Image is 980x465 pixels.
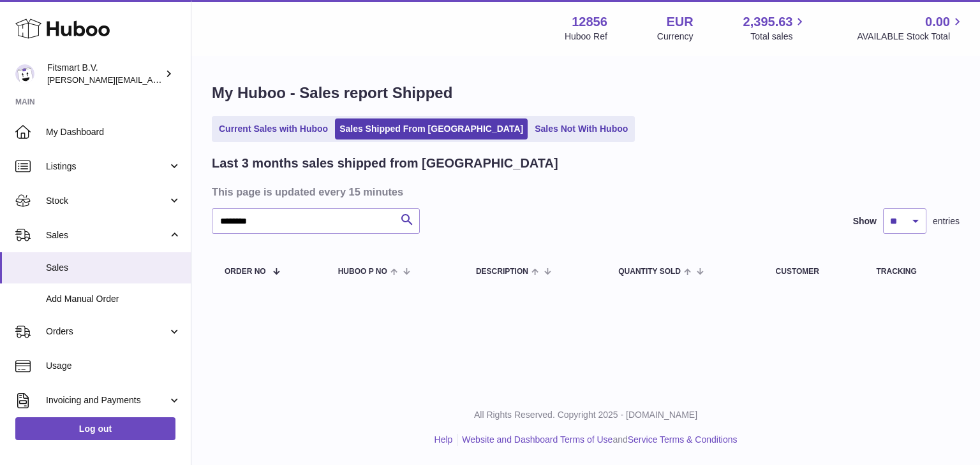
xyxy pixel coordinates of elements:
span: AVAILABLE Stock Total [857,31,965,43]
span: Invoicing and Payments [46,394,168,406]
a: Help [434,434,453,445]
a: Current Sales with Huboo [214,118,332,139]
span: Quantity Sold [618,268,681,276]
h2: Last 3 months sales shipped from [GEOGRAPHIC_DATA] [212,155,558,172]
span: Huboo P no [338,268,387,276]
span: [PERSON_NAME][EMAIL_ADDRESS][DOMAIN_NAME] [47,75,256,85]
span: Usage [46,360,181,372]
img: jonathan@leaderoo.com [15,64,34,83]
span: Orders [46,325,168,338]
a: Sales Not With Huboo [530,118,632,139]
span: Total sales [750,31,807,43]
strong: EUR [666,13,693,31]
div: Tracking [876,268,947,276]
span: Stock [46,195,168,207]
span: Order No [225,268,266,276]
p: All Rights Reserved. Copyright 2025 - [DOMAIN_NAME] [202,409,970,421]
span: 0.00 [925,13,950,31]
div: Fitsmart B.V. [47,62,162,86]
div: Huboo Ref [565,31,607,43]
strong: 12856 [572,13,607,31]
span: entries [933,215,960,227]
span: Sales [46,229,168,241]
a: Log out [15,417,175,440]
span: Sales [46,262,181,274]
span: 2,395.63 [743,13,793,31]
label: Show [853,215,877,227]
a: 0.00 AVAILABLE Stock Total [857,13,965,43]
a: Service Terms & Conditions [628,434,738,445]
li: and [457,434,737,446]
div: Currency [657,31,694,43]
h3: This page is updated every 15 minutes [212,185,956,199]
h1: My Huboo - Sales report Shipped [212,83,960,103]
a: Website and Dashboard Terms of Use [462,434,612,445]
span: Description [476,268,528,276]
div: Customer [776,268,851,276]
a: 2,395.63 Total sales [743,13,808,43]
span: My Dashboard [46,126,181,138]
a: Sales Shipped From [GEOGRAPHIC_DATA] [335,118,528,139]
span: Listings [46,161,168,173]
span: Add Manual Order [46,293,181,305]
